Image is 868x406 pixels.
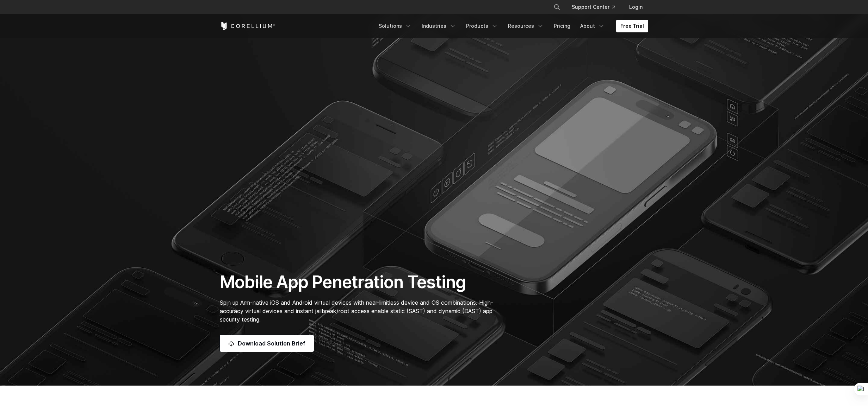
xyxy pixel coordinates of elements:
[576,20,609,32] a: About
[374,20,648,32] div: Navigation Menu
[374,20,416,32] a: Solutions
[550,20,575,32] a: Pricing
[504,20,548,32] a: Resources
[566,1,621,13] a: Support Center
[417,20,460,32] a: Industries
[551,1,563,13] button: Search
[624,1,648,13] a: Login
[238,339,305,348] span: Download Solution Brief
[220,299,493,323] span: Spin up Arm-native iOS and Android virtual devices with near-limitless device and OS combinations...
[220,22,276,30] a: Corellium Home
[462,20,502,32] a: Products
[220,335,314,352] a: Download Solution Brief
[220,272,501,293] h1: Mobile App Penetration Testing
[616,20,648,32] a: Free Trial
[545,1,648,13] div: Navigation Menu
